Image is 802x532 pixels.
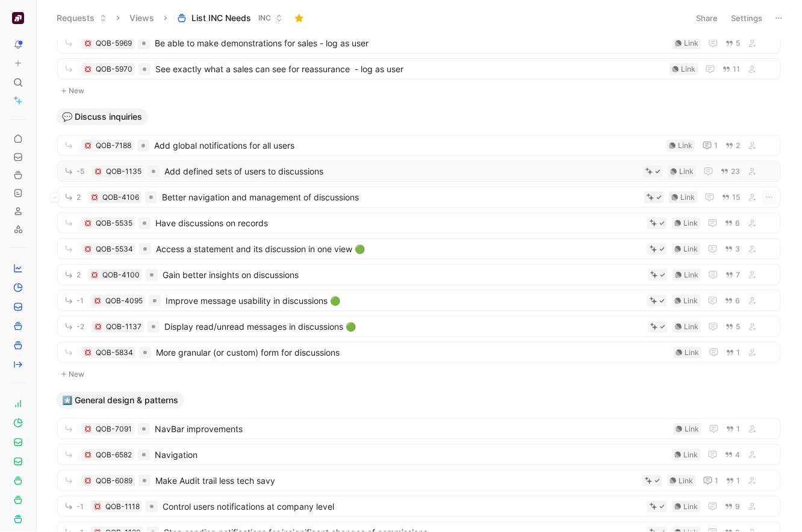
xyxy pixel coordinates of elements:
[95,323,102,330] img: 💢
[84,65,92,73] div: 💢
[701,474,721,488] button: 1
[723,243,743,256] button: 3
[700,138,721,153] button: 1
[154,138,662,153] span: Add global notifications for all users
[61,164,87,179] button: -5
[685,321,699,333] div: Link
[84,40,92,47] img: 💢
[723,37,743,50] button: 5
[736,40,741,47] span: 5
[105,501,140,513] div: QOB-1118
[166,294,642,308] span: Improve message usability in discussions 🟢
[718,165,743,178] button: 23
[76,271,81,279] span: 2
[720,63,743,76] button: 11
[56,108,148,125] button: 💬 Discuss inquiries
[57,316,781,337] a: -2💢QOB-1137Display read/unread messages in discussions 🟢Link5
[164,164,638,179] span: Add defined sets of users to discussions
[84,425,92,433] button: 💢
[726,10,768,26] button: Settings
[164,320,643,334] span: Display read/unread messages in discussions 🟢
[155,216,642,230] span: Have discussions on records
[94,323,102,331] button: 💢
[723,139,743,152] button: 2
[736,246,741,253] span: 3
[90,271,99,279] button: 💢
[681,191,695,203] div: Link
[723,217,743,230] button: 6
[685,347,700,359] div: Link
[96,217,132,229] div: QOB-5535
[724,422,743,436] button: 1
[691,10,724,26] button: Share
[723,268,743,282] button: 7
[736,503,741,510] span: 9
[94,167,102,176] div: 💢
[84,246,92,253] img: 💢
[680,165,694,178] div: Link
[102,191,139,203] div: QOB-4106
[84,425,92,433] img: 💢
[162,190,639,205] span: Better navigation and management of discussions
[172,9,288,27] button: List INC NeedsINC
[679,475,694,487] div: Link
[106,165,141,178] div: QOB-1135
[94,503,101,510] img: 💢
[84,477,92,485] button: 💢
[61,499,86,514] button: -1
[685,423,700,435] div: Link
[96,423,132,435] div: QOB-7091
[84,451,92,459] img: 💢
[84,39,92,48] div: 💢
[155,474,638,488] span: Make Audit trail less tech savy
[105,295,143,307] div: QOB-4095
[723,448,743,462] button: 4
[62,111,142,123] span: 💬 Discuss inquiries
[733,194,741,201] span: 15
[682,63,696,75] div: Link
[76,323,84,330] span: -2
[91,194,98,201] img: 💢
[106,321,141,333] div: QOB-1137
[736,271,741,279] span: 7
[715,477,719,484] span: 1
[57,470,781,491] a: 💢QOB-6089Make Audit trail less tech savyLink11
[684,217,698,229] div: Link
[84,348,92,357] button: 💢
[56,84,782,98] button: New
[61,267,83,282] button: 2
[684,501,698,513] div: Link
[51,108,787,382] div: 💬 Discuss inquiriesNew
[93,503,102,511] div: 💢
[684,243,698,255] div: Link
[84,220,92,227] img: 💢
[723,320,743,333] button: 5
[76,168,84,175] span: -5
[102,269,140,281] div: QOB-4100
[62,394,178,406] span: *️⃣ General design & patterns
[737,477,741,484] span: 1
[90,193,99,202] button: 💢
[57,187,781,208] a: 2💢QOB-4106Better navigation and management of discussionsLink15
[57,161,781,182] a: -5💢QOB-1135Add defined sets of users to discussionsLink23
[84,245,92,253] button: 💢
[724,346,743,359] button: 1
[84,219,92,227] button: 💢
[737,349,741,356] span: 1
[61,190,83,205] button: 2
[720,191,743,204] button: 15
[156,242,642,256] span: Access a statement and its discussion in one view 🟢
[736,323,741,330] span: 5
[124,9,160,27] button: Views
[258,12,271,24] span: INC
[84,141,92,150] button: 💢
[736,142,741,149] span: 2
[57,238,781,259] a: 💢QOB-5534Access a statement and its discussion in one view 🟢Link3
[723,294,743,308] button: 6
[12,12,24,24] img: Qobra
[96,140,131,152] div: QOB-7188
